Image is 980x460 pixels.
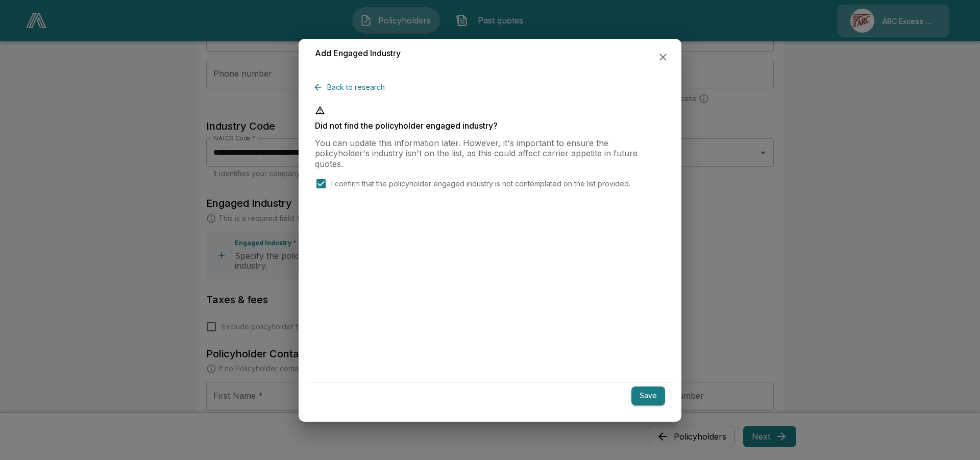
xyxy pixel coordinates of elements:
h6: Add Engaged Industry [315,47,401,60]
p: You can update this information later. However, it's important to ensure the policyholder's indus... [315,138,665,170]
p: Did not find the policyholder engaged industry? [315,122,665,130]
button: Save [631,386,665,405]
button: Back to research [315,78,389,97]
p: I confirm that the policyholder engaged industry is not contemplated on the list provided. [331,178,630,189]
